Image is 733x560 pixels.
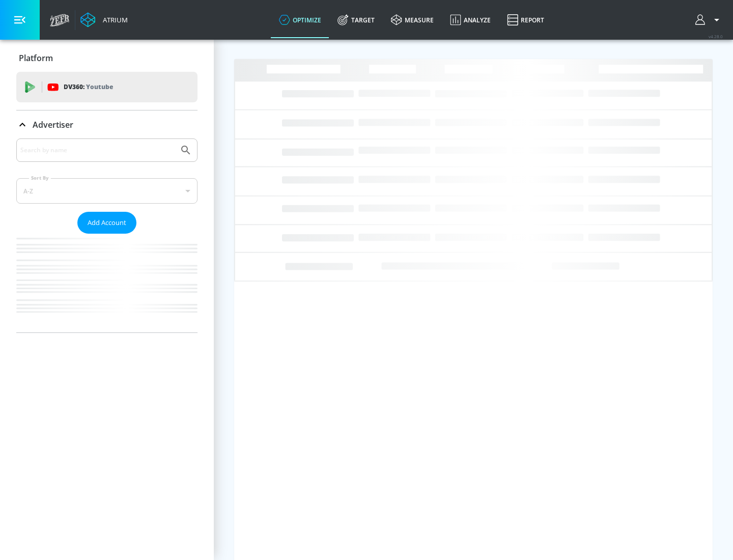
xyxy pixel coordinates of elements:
label: Sort By [29,175,51,181]
div: Advertiser [16,138,198,332]
a: Target [329,2,383,38]
a: Atrium [80,12,128,27]
a: optimize [271,2,329,38]
input: Search by name [20,144,175,157]
span: v 4.28.0 [709,34,723,39]
nav: list of Advertiser [16,234,198,332]
p: Platform [19,52,53,64]
p: Youtube [86,81,113,92]
span: Add Account [88,217,126,229]
a: measure [383,2,442,38]
div: Atrium [99,15,128,24]
a: Analyze [442,2,499,38]
div: A-Z [16,178,198,204]
div: Platform [16,44,198,72]
p: DV360: [64,81,113,93]
a: Report [499,2,552,38]
div: DV360: Youtube [16,72,198,102]
button: Add Account [77,212,136,234]
div: Advertiser [16,110,198,139]
p: Advertiser [33,119,73,130]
